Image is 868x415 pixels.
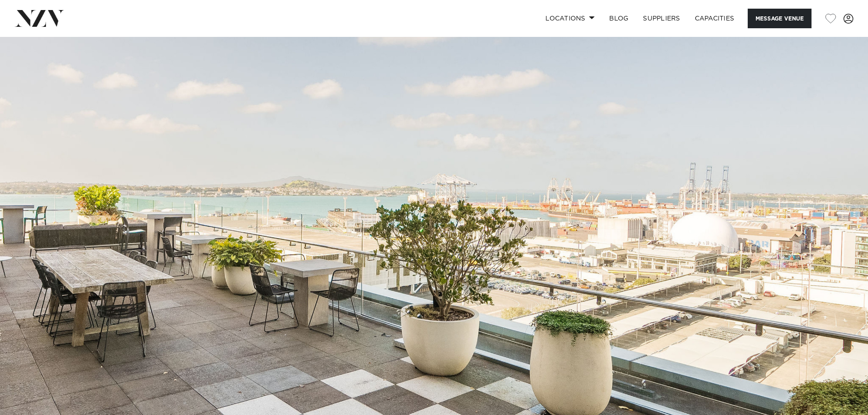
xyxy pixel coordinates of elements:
a: BLOG [602,9,636,28]
a: Capacities [688,9,742,28]
button: Message Venue [748,9,812,28]
a: Locations [538,9,602,28]
img: nzv-logo.png [15,10,64,26]
a: SUPPLIERS [636,9,687,28]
